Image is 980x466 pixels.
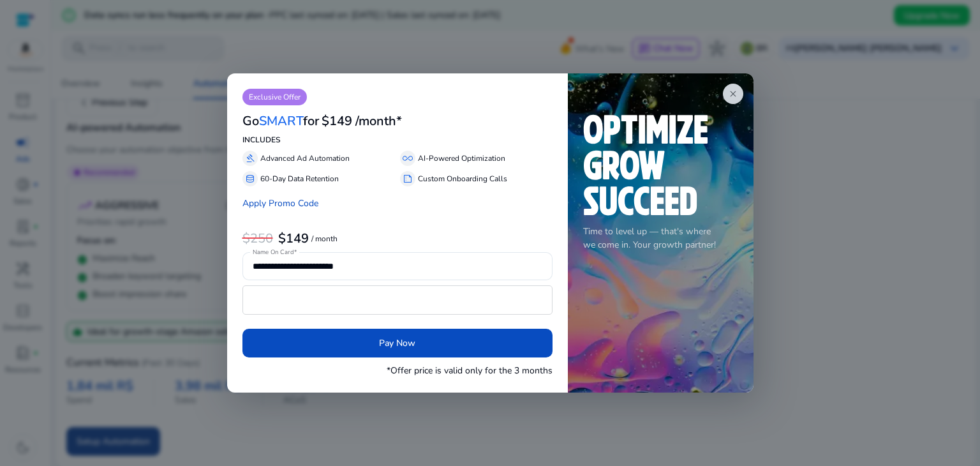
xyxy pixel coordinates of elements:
p: INCLUDES [242,134,553,146]
p: / month [311,235,338,243]
span: summarize [403,174,413,184]
p: Time to level up — that's where we come in. Your growth partner! [583,225,738,252]
span: SMART [259,112,303,130]
b: $149 [278,230,309,247]
a: Apply Promo Code [242,197,318,209]
iframe: Secure payment input frame [249,287,546,313]
h3: $149 /month* [322,114,402,129]
span: gavel [245,153,255,163]
p: Custom Onboarding Calls [418,173,507,184]
h3: $250 [242,231,273,246]
span: Pay Now [379,336,415,350]
p: Advanced Ad Automation [260,153,350,164]
p: *Offer price is valid only for the 3 months [387,364,553,377]
mat-label: Name On Card [253,248,293,257]
button: Pay Now [242,329,553,357]
span: close [728,89,738,99]
span: database [245,174,255,184]
p: Exclusive Offer [242,89,307,105]
h3: Go for [242,114,319,129]
span: all_inclusive [403,153,413,163]
p: AI-Powered Optimization [418,153,505,164]
p: 60-Day Data Retention [260,173,339,184]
